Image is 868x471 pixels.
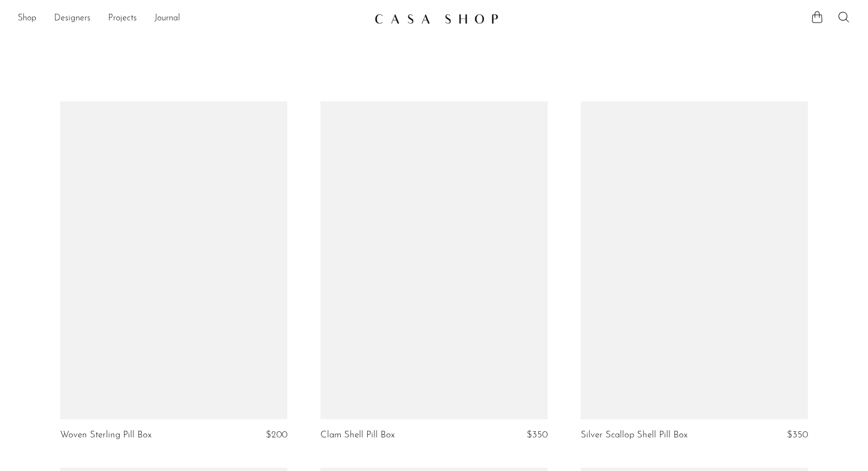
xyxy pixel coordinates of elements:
[266,430,287,440] span: $200
[54,12,90,26] a: Designers
[18,12,36,26] a: Shop
[18,9,366,28] nav: Desktop navigation
[18,9,366,28] ul: NEW HEADER MENU
[60,430,152,440] a: Woven Sterling Pill Box
[154,12,180,26] a: Journal
[527,430,548,440] span: $350
[108,12,137,26] a: Projects
[320,430,395,440] a: Clam Shell Pill Box
[787,430,808,440] span: $350
[581,430,688,440] a: Silver Scallop Shell Pill Box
